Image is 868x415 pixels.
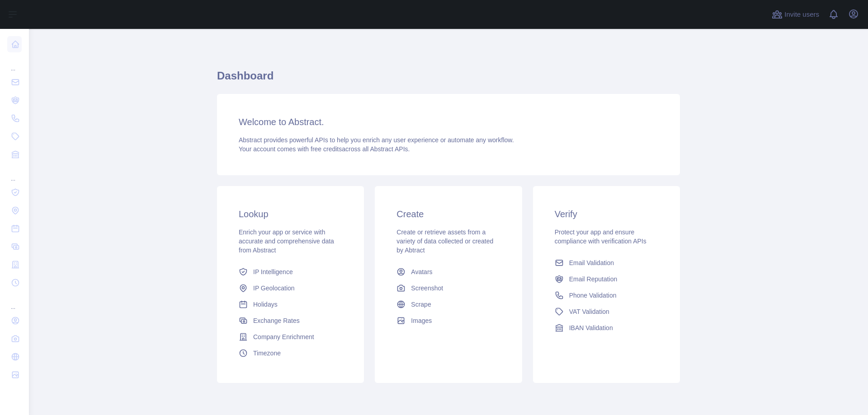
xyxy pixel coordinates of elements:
span: free credits [311,145,342,153]
div: ... [7,54,22,72]
a: Images [393,312,504,329]
h3: Create [396,208,500,220]
a: Avatars [393,264,504,280]
a: Screenshot [393,280,504,296]
span: Enrich your app or service with accurate and comprehensive data from Abstract [239,228,334,254]
span: Timezone [253,349,281,358]
h3: Verify [555,208,658,220]
a: Scrape [393,296,504,312]
a: VAT Validation [551,303,662,320]
span: IP Intelligence [253,267,293,276]
span: Invite users [784,9,819,20]
span: Scrape [411,300,431,309]
h3: Welcome to Abstract. [239,116,658,128]
span: Images [411,316,432,325]
span: Screenshot [411,284,443,293]
span: Protect your app and ensure compliance with verification APIs [555,228,646,245]
span: Phone Validation [569,291,617,300]
span: Email Reputation [569,275,618,284]
a: Exchange Rates [235,312,346,329]
a: IBAN Validation [551,320,662,336]
span: Create or retrieve assets from a variety of data collected or created by Abtract [396,228,493,254]
a: IP Geolocation [235,280,346,296]
div: ... [7,164,22,182]
div: ... [7,293,22,311]
a: IP Intelligence [235,264,346,280]
span: Company Enrichment [253,332,314,341]
span: Email Validation [569,258,614,267]
a: Email Reputation [551,271,662,287]
a: Email Validation [551,255,662,271]
span: IP Geolocation [253,284,295,293]
span: Avatars [411,267,432,276]
a: Company Enrichment [235,329,346,345]
span: Your account comes with across all Abstract APIs. [239,145,410,153]
span: Abstract provides powerful APIs to help you enrich any user experience or automate any workflow. [239,136,514,144]
span: Exchange Rates [253,316,300,325]
a: Holidays [235,296,346,312]
button: Invite users [770,7,821,22]
h1: Dashboard [217,69,680,90]
span: IBAN Validation [569,323,613,332]
span: VAT Validation [569,307,609,316]
h3: Lookup [239,208,342,220]
a: Phone Validation [551,287,662,303]
a: Timezone [235,345,346,361]
span: Holidays [253,300,278,309]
